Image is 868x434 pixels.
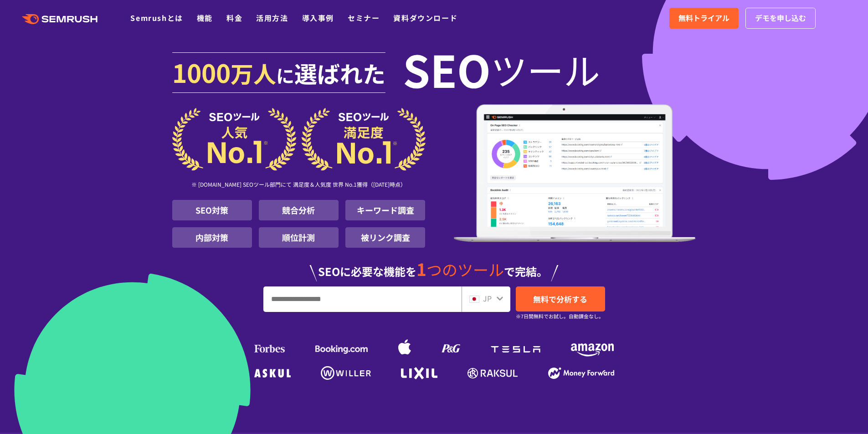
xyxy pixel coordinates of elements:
[294,56,385,89] span: 選ばれた
[345,200,425,220] li: キーワード調査
[226,12,242,23] a: 料金
[403,51,491,87] span: SEO
[755,12,806,24] span: デモを申し込む
[426,258,504,281] span: つのツール
[130,12,183,23] a: Semrushとは
[172,171,426,200] div: ※ [DOMAIN_NAME] SEOツール部門にて 満足度＆人気度 世界 No.1獲得（[DATE]時点）
[533,293,587,305] span: 無料で分析する
[172,227,252,248] li: 内部対策
[416,256,426,281] span: 1
[348,12,380,23] a: セミナー
[259,227,339,248] li: 順位計測
[264,287,461,311] input: URL、キーワードを入力してください
[172,54,231,90] span: 1000
[172,200,252,220] li: SEO対策
[504,263,548,279] span: で完結。
[197,12,213,23] a: 機能
[172,251,696,281] div: SEOに必要な機能を
[669,8,739,29] a: 無料トライアル
[745,8,816,29] a: デモを申し込む
[231,56,276,89] span: 万人
[516,286,605,311] a: 無料で分析する
[516,312,604,321] small: ※7日間無料でお試し。自動課金なし。
[276,62,294,88] span: に
[678,12,729,24] span: 無料トライアル
[256,12,288,23] a: 活用方法
[302,12,334,23] a: 導入事例
[393,12,457,23] a: 資料ダウンロード
[483,293,492,304] span: JP
[259,200,339,220] li: 競合分析
[345,227,425,248] li: 被リンク調査
[491,51,600,87] span: ツール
